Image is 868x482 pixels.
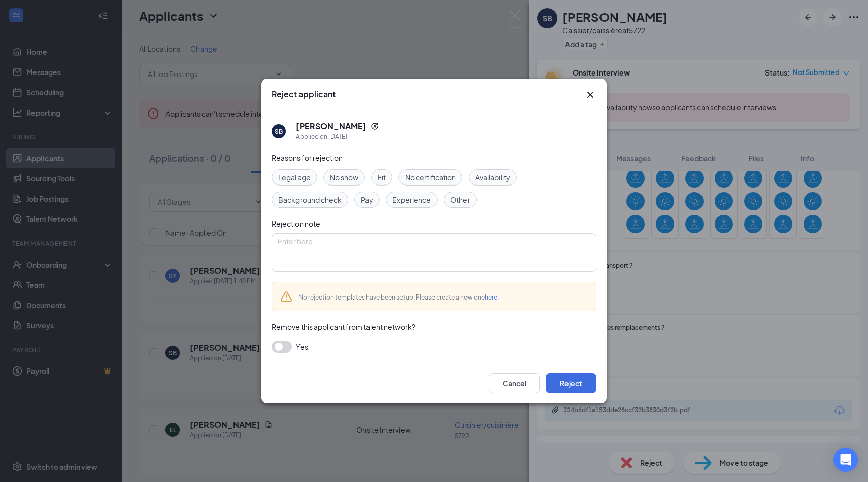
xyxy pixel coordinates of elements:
span: Reasons for rejection [272,153,343,162]
svg: Cross [584,89,596,101]
button: Cancel [489,373,540,393]
span: Rejection note [272,219,320,228]
div: Applied on [DATE] [296,132,379,142]
span: Legal age [278,172,311,183]
h3: Reject applicant [272,89,336,100]
span: No certification [405,172,456,183]
span: Background check [278,194,342,205]
div: SB [275,127,283,136]
span: No rejection templates have been setup. Please create a new one . [298,293,499,301]
span: No show [330,172,358,183]
span: Pay [361,194,373,205]
span: Fit [378,172,386,183]
button: Close [584,89,596,101]
span: Other [450,194,470,205]
div: Open Intercom Messenger [833,448,858,472]
h5: [PERSON_NAME] [296,121,366,132]
span: Experience [392,194,431,205]
a: here [485,293,497,301]
svg: Reapply [371,122,379,130]
span: Availability [475,172,510,183]
button: Reject [546,373,596,393]
span: Remove this applicant from talent network? [272,322,415,331]
span: Yes [296,341,308,353]
svg: Warning [280,290,292,303]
